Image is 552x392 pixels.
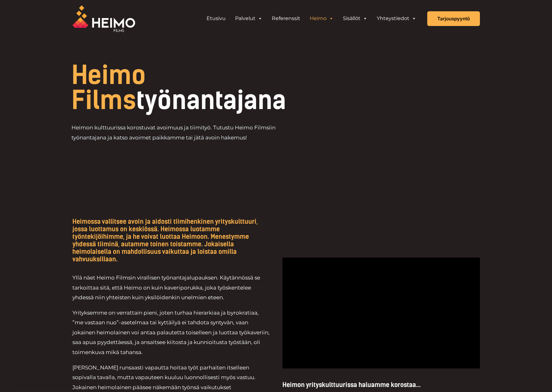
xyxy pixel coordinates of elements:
span: Heimo Films [71,60,146,115]
h5: Heimossa vallitsee avoin ja aidosti tiimihenkinen yrityskulttuuri, jossa luottamus on keskiössä. ... [72,218,270,263]
a: Palvelut [230,12,267,25]
h5: Heimon yrityskulttuurissa haluamme korostaa... [282,381,480,389]
a: Etusivu [202,12,230,25]
iframe: TULEN TARINA – Heimo Films | Brändifilmi 2022 [282,258,480,368]
p: Yllä näet Heimo Filmsin virallisen työnantajalupauksen. Käytännössä se tarkoittaa sitä, että Heim... [72,273,270,303]
aside: Header Widget 1 [199,12,424,25]
h1: työnantajana [71,63,319,113]
a: Heimo [305,12,338,25]
p: Yrityksemme on verrattain pieni, joten turhaa hierarkiaa ja byrokratiaa, ”me vastaan nuo”-asetelm... [72,308,270,358]
img: Heimo Filmsin logo [72,5,135,32]
p: Heimon kulttuurissa korostuvat avoimuus ja tiimityö. Tutustu Heimo Filmsiin työnantajana ja katso... [71,123,276,143]
a: Referenssit [267,12,305,25]
a: Tarjouspyyntö [427,11,480,26]
a: Sisällöt [338,12,372,25]
a: Yhteystiedot [372,12,421,25]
